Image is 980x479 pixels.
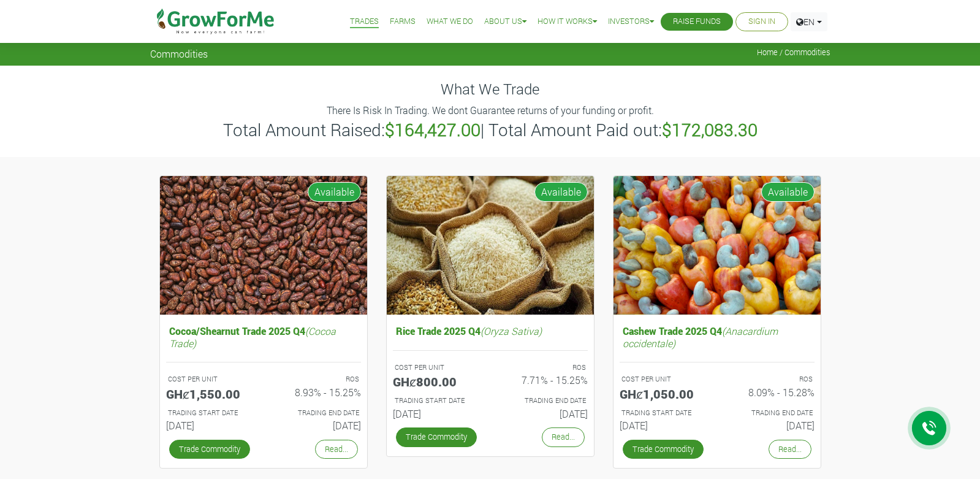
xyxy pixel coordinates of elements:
a: Farms [390,15,416,28]
h6: [DATE] [166,420,254,431]
h6: 8.09% - 15.28% [726,386,815,398]
a: Investors [608,15,654,28]
h5: Rice Trade 2025 Q4 [393,322,588,340]
p: Estimated Trading End Date [275,408,359,418]
a: What We Do [427,15,473,28]
h6: [DATE] [726,420,815,431]
p: Estimated Trading End Date [501,396,586,406]
h5: GHȼ1,550.00 [166,386,254,401]
img: growforme image [387,176,594,315]
h6: [DATE] [393,408,481,420]
a: Raise Funds [673,15,721,28]
span: Available [308,182,361,202]
h5: Cocoa/Shearnut Trade 2025 Q4 [166,322,361,351]
a: Sign In [748,15,775,28]
h6: [DATE] [620,420,708,431]
h5: GHȼ800.00 [393,374,481,389]
i: (Anacardium occidentale) [623,324,778,349]
h4: What We Trade [150,80,830,98]
p: Estimated Trading Start Date [168,408,253,418]
span: Available [761,182,815,202]
p: ROS [728,374,813,385]
i: (Cocoa Trade) [169,324,336,349]
a: About Us [484,15,526,28]
p: Estimated Trading Start Date [395,396,479,406]
a: Cashew Trade 2025 Q4(Anacardium occidentale) COST PER UNIT GHȼ1,050.00 ROS 8.09% - 15.28% TRADING... [620,322,815,436]
h3: Total Amount Raised: | Total Amount Paid out: [152,120,829,140]
a: Trade Commodity [169,440,250,459]
p: ROS [275,374,359,385]
h6: [DATE] [499,408,588,420]
i: (Oryza Sativa) [481,324,542,337]
a: Cocoa/Shearnut Trade 2025 Q4(Cocoa Trade) COST PER UNIT GHȼ1,550.00 ROS 8.93% - 15.25% TRADING ST... [166,322,361,436]
a: Read... [315,440,358,459]
a: Trade Commodity [623,440,704,459]
span: Available [534,182,588,202]
a: Read... [542,427,585,446]
p: ROS [501,362,586,373]
a: Trades [350,15,379,28]
h6: [DATE] [273,420,361,431]
a: Rice Trade 2025 Q4(Oryza Sativa) COST PER UNIT GHȼ800.00 ROS 7.71% - 15.25% TRADING START DATE [D... [393,322,588,424]
b: $172,083.30 [662,118,758,141]
p: There Is Risk In Trading. We dont Guarantee returns of your funding or profit. [152,103,829,118]
h5: Cashew Trade 2025 Q4 [620,322,815,351]
span: Home / Commodities [757,48,830,57]
a: EN [791,12,827,31]
a: Trade Commodity [396,427,477,446]
h6: 8.93% - 15.25% [273,386,361,398]
p: COST PER UNIT [621,374,706,385]
img: growforme image [160,176,367,315]
p: COST PER UNIT [168,374,253,385]
h6: 7.71% - 15.25% [499,374,588,386]
span: Commodities [150,48,208,59]
p: Estimated Trading Start Date [621,408,706,418]
p: Estimated Trading End Date [728,408,813,418]
a: How it Works [537,15,597,28]
a: Read... [769,440,811,459]
p: COST PER UNIT [395,362,479,373]
h5: GHȼ1,050.00 [620,386,708,401]
img: growforme image [613,176,821,315]
b: $164,427.00 [385,118,481,141]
